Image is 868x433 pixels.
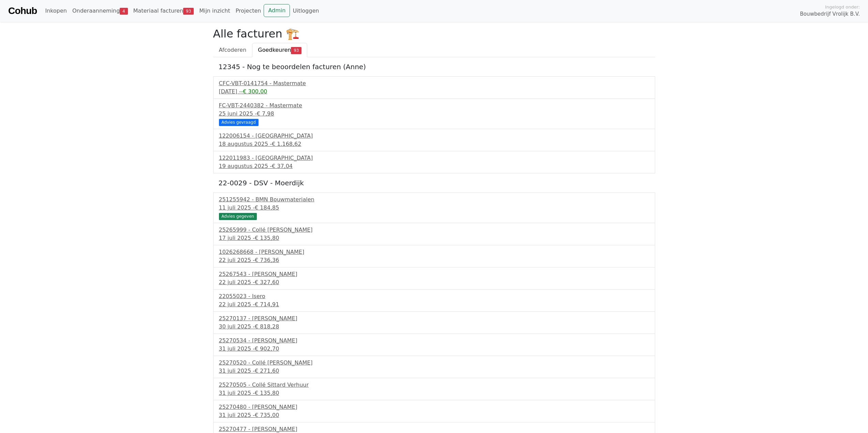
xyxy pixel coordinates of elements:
div: 25267543 - [PERSON_NAME] [219,270,649,278]
span: € 7,98 [257,110,274,117]
span: 93 [183,8,194,15]
div: 31 juli 2025 - [219,411,649,419]
a: Admin [264,4,290,17]
div: Advies gevraagd [219,119,259,126]
span: € 37,04 [272,163,293,169]
span: € 1.168,62 [272,141,301,147]
span: € 327,60 [255,279,279,285]
span: Bouwbedrijf Vrolijk B.V. [800,10,860,18]
span: € 135,80 [255,390,279,396]
a: Goedkeuren93 [252,43,307,57]
a: 25267543 - [PERSON_NAME]22 juli 2025 -€ 327,60 [219,270,649,287]
div: 22055023 - Isero [219,292,649,300]
a: 25270137 - [PERSON_NAME]30 juli 2025 -€ 818,28 [219,314,649,331]
div: 19 augustus 2025 - [219,162,649,170]
a: FC-VBT-2440382 - Mastermate25 juni 2025 -€ 7,98 Advies gevraagd [219,102,649,125]
span: Ingelogd onder: [825,4,860,10]
a: 25270520 - Collé [PERSON_NAME]31 juli 2025 -€ 271,60 [219,359,649,375]
div: 22 juli 2025 - [219,256,649,264]
div: 25270480 - [PERSON_NAME] [219,403,649,411]
div: 25265999 - Collé [PERSON_NAME] [219,226,649,234]
h2: Alle facturen 🏗️ [213,27,655,40]
a: Materiaal facturen93 [131,4,197,18]
a: Afcoderen [213,43,252,57]
a: 122011983 - [GEOGRAPHIC_DATA]19 augustus 2025 -€ 37,04 [219,154,649,170]
a: Inkopen [42,4,69,18]
a: 25270480 - [PERSON_NAME]31 juli 2025 -€ 735,00 [219,403,649,419]
div: 25270534 - [PERSON_NAME] [219,337,649,345]
div: 18 augustus 2025 - [219,140,649,148]
div: 122011983 - [GEOGRAPHIC_DATA] [219,154,649,162]
a: Mijn inzicht [196,4,233,18]
a: 122006154 - [GEOGRAPHIC_DATA]18 augustus 2025 -€ 1.168,62 [219,132,649,148]
div: 25270505 - Collé Sittard Verhuur [219,381,649,389]
span: € 902,70 [255,345,279,352]
span: Goedkeuren [258,47,291,53]
span: 4 [120,8,128,15]
span: € 714,91 [255,301,279,308]
div: 25270520 - Collé [PERSON_NAME] [219,359,649,367]
div: 22 juli 2025 - [219,278,649,287]
a: Cohub [8,3,37,19]
h5: 12345 - Nog te beoordelen facturen (Anne) [219,63,650,71]
span: -€ 300,00 [241,88,267,95]
div: 22 juli 2025 - [219,300,649,309]
span: € 135,80 [255,235,279,241]
div: 30 juli 2025 - [219,323,649,331]
span: € 184,85 [255,204,279,211]
span: € 818,28 [255,323,279,330]
a: CFC-VBT-0141754 - Mastermate[DATE] --€ 300,00 [219,79,649,96]
a: 25270505 - Collé Sittard Verhuur31 juli 2025 -€ 135,80 [219,381,649,397]
span: 93 [291,47,301,54]
a: Uitloggen [290,4,322,18]
div: 25270137 - [PERSON_NAME] [219,314,649,323]
a: 22055023 - Isero22 juli 2025 -€ 714,91 [219,292,649,309]
span: € 735,00 [255,412,279,418]
div: 122006154 - [GEOGRAPHIC_DATA] [219,132,649,140]
div: CFC-VBT-0141754 - Mastermate [219,79,649,88]
span: € 736,36 [255,257,279,263]
span: Afcoderen [219,47,247,53]
a: 251255942 - BMN Bouwmaterialen11 juli 2025 -€ 184,85 Advies gegeven [219,196,649,219]
a: Onderaanneming4 [70,4,131,18]
div: [DATE] - [219,88,649,96]
div: 11 juli 2025 - [219,204,649,212]
div: 1026268668 - [PERSON_NAME] [219,248,649,256]
a: 1026268668 - [PERSON_NAME]22 juli 2025 -€ 736,36 [219,248,649,264]
div: 251255942 - BMN Bouwmaterialen [219,196,649,204]
div: 31 juli 2025 - [219,367,649,375]
div: FC-VBT-2440382 - Mastermate [219,102,649,110]
div: Advies gegeven [219,213,257,220]
div: 31 juli 2025 - [219,389,649,397]
a: 25270534 - [PERSON_NAME]31 juli 2025 -€ 902,70 [219,337,649,353]
div: 17 juli 2025 - [219,234,649,242]
div: 31 juli 2025 - [219,345,649,353]
span: € 271,60 [255,368,279,374]
div: 25 juni 2025 - [219,110,649,118]
a: Projecten [233,4,264,18]
h5: 22-0029 - DSV - Moerdijk [219,179,650,187]
a: 25265999 - Collé [PERSON_NAME]17 juli 2025 -€ 135,80 [219,226,649,242]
